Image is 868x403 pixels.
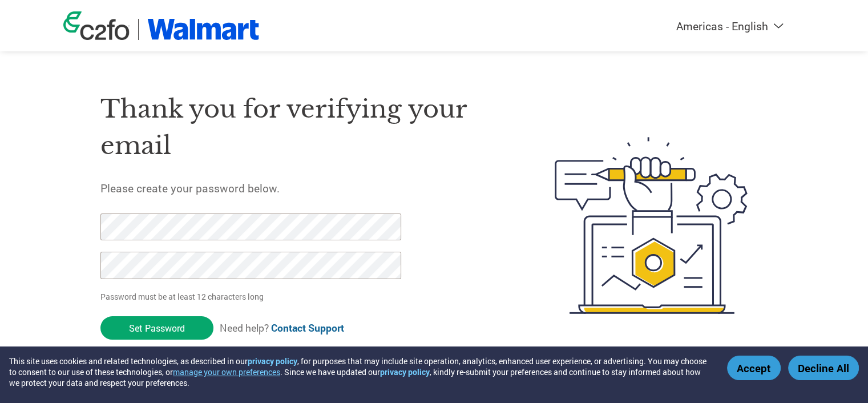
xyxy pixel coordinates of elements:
[727,356,781,380] button: Accept
[147,19,260,40] img: Walmart
[248,356,297,366] a: privacy policy
[63,11,130,40] img: c2fo logo
[100,316,213,340] input: Set Password
[380,366,430,377] a: privacy policy
[271,321,344,335] a: Contact Support
[220,321,344,335] span: Need help?
[100,291,405,303] p: Password must be at least 12 characters long
[173,366,280,377] button: manage your own preferences
[788,356,859,380] button: Decline All
[534,74,768,377] img: create-password
[100,91,501,164] h1: Thank you for verifying your email
[9,356,710,388] div: This site uses cookies and related technologies, as described in our , for purposes that may incl...
[100,181,501,195] h5: Please create your password below.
